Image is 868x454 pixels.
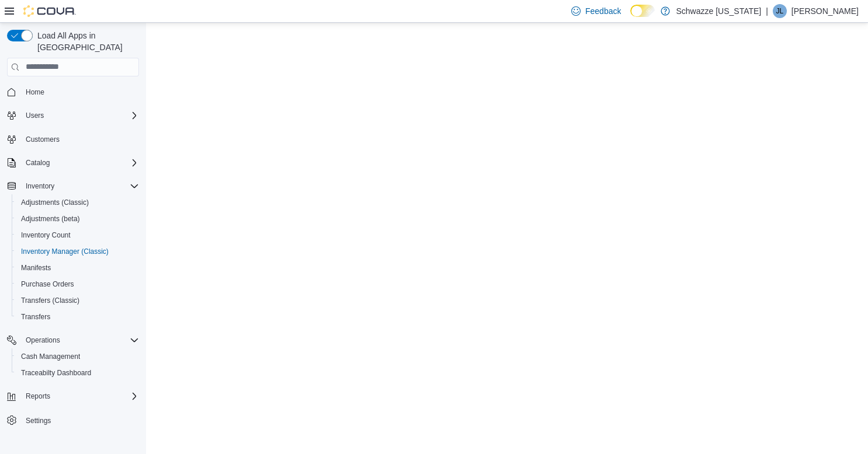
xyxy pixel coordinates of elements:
span: Feedback [585,5,621,17]
a: Inventory Count [16,228,75,242]
span: Load All Apps in [GEOGRAPHIC_DATA] [33,30,139,53]
a: Settings [21,414,55,428]
span: Manifests [21,263,51,273]
a: Customers [21,132,64,146]
p: Schwazze [US_STATE] [676,4,761,18]
button: Adjustments (beta) [12,211,144,227]
span: Users [26,111,44,120]
span: Operations [26,336,60,345]
span: Cash Management [16,350,139,364]
button: Settings [2,411,144,428]
span: Inventory [26,181,54,191]
span: Home [26,88,44,97]
a: Adjustments (beta) [16,212,85,226]
span: Catalog [21,156,139,170]
button: Reports [2,388,144,404]
button: Customers [2,131,144,148]
button: Cash Management [12,348,144,365]
span: Inventory Count [16,228,139,242]
span: Transfers (Classic) [16,294,139,308]
a: Home [21,85,49,99]
span: Cash Management [21,352,80,361]
span: Customers [21,132,139,146]
span: Inventory Manager (Classic) [16,245,139,259]
span: Transfers [16,310,139,324]
button: Inventory [21,179,59,193]
a: Purchase Orders [16,277,79,291]
img: Cova [23,5,76,17]
span: Reports [26,392,50,401]
p: [PERSON_NAME] [791,4,859,18]
span: Adjustments (beta) [16,212,139,226]
span: JL [776,4,784,18]
button: Transfers [12,309,144,325]
a: Transfers (Classic) [16,294,84,308]
button: Transfers (Classic) [12,292,144,309]
button: Purchase Orders [12,276,144,292]
button: Catalog [21,156,54,170]
span: Inventory [21,179,139,193]
a: Cash Management [16,350,85,364]
button: Home [2,83,144,100]
span: Transfers (Classic) [21,296,79,305]
button: Users [21,109,48,123]
a: Transfers [16,310,55,324]
button: Manifests [12,260,144,276]
a: Inventory Manager (Classic) [16,245,113,259]
button: Inventory Manager (Classic) [12,243,144,260]
span: Settings [21,413,139,427]
span: Catalog [26,158,50,167]
span: Customers [26,135,60,144]
span: Adjustments (Classic) [21,198,89,207]
span: Purchase Orders [16,277,139,291]
div: John Lieder [773,4,787,18]
button: Operations [2,332,144,348]
span: Manifests [16,261,139,275]
a: Traceabilty Dashboard [16,366,96,380]
span: Reports [21,389,139,403]
span: Inventory Count [21,231,71,240]
span: Inventory Manager (Classic) [21,247,109,256]
span: Adjustments (Classic) [16,195,139,209]
input: Dark Mode [630,5,655,17]
span: Adjustments (beta) [21,214,80,223]
span: Dark Mode [630,17,631,18]
button: Reports [21,389,55,403]
button: Traceabilty Dashboard [12,365,144,381]
span: Purchase Orders [21,280,74,289]
a: Adjustments (Classic) [16,195,93,209]
a: Manifests [16,261,55,275]
button: Catalog [2,155,144,171]
button: Users [2,107,144,124]
span: Users [21,109,139,123]
span: Transfers [21,312,50,322]
span: Traceabilty Dashboard [16,366,139,380]
button: Inventory Count [12,227,144,243]
span: Settings [26,416,51,425]
button: Inventory [2,178,144,194]
span: Operations [21,333,139,347]
span: Home [21,85,139,99]
button: Adjustments (Classic) [12,194,144,211]
button: Operations [21,333,65,347]
p: | [766,4,768,18]
span: Traceabilty Dashboard [21,368,91,378]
